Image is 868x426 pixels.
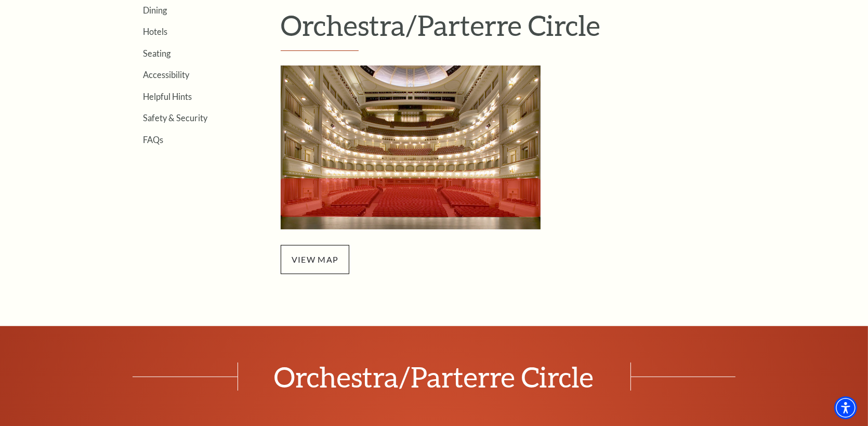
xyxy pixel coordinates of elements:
[143,92,192,101] a: Helpful Hints
[143,5,167,15] a: Dining
[281,253,349,265] a: view map - open in a new tab
[834,396,857,419] div: Accessibility Menu
[143,27,167,36] a: Hotels
[281,8,756,51] h1: Orchestra/Parterre Circle
[281,140,541,152] a: Orchestra/Parterre Circle Seating Map - open in a new tab
[238,363,631,391] span: Orchestra/Parterre Circle
[143,113,207,123] a: Safety & Security
[281,245,349,274] span: view map
[143,48,170,58] a: Seating
[281,66,541,229] img: Orchestra/Parterre Circle Seating Map
[143,70,189,80] a: Accessibility
[143,135,163,145] a: FAQs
